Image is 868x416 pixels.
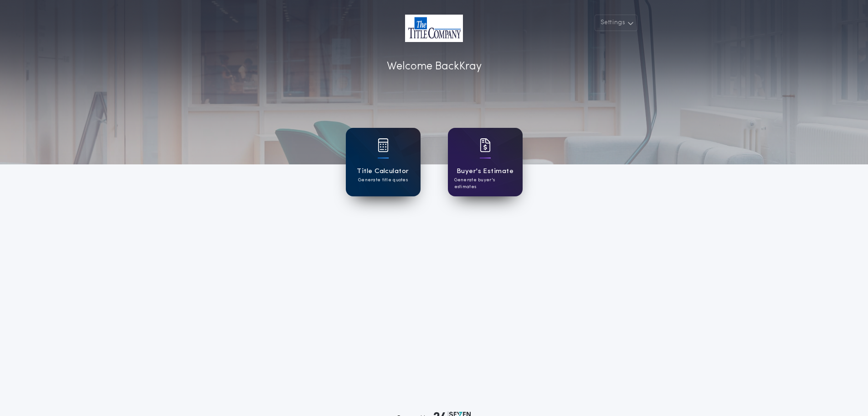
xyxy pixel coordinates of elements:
[357,166,409,177] h1: Title Calculator
[387,58,482,75] p: Welcome Back Kray
[480,138,491,152] img: card icon
[448,128,523,196] a: card iconBuyer's EstimateGenerate buyer's estimates
[595,15,637,31] button: Settings
[346,128,421,196] a: card iconTitle CalculatorGenerate title quotes
[358,177,408,184] p: Generate title quotes
[405,15,463,42] img: account-logo
[378,138,389,152] img: card icon
[457,166,514,177] h1: Buyer's Estimate
[454,177,516,190] p: Generate buyer's estimates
